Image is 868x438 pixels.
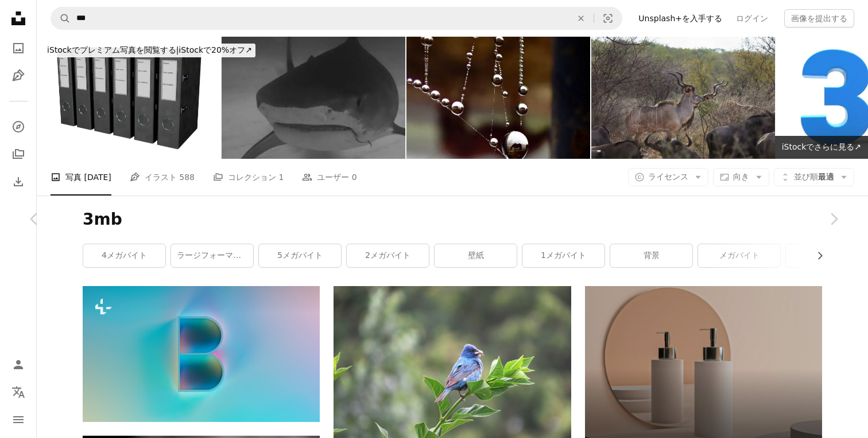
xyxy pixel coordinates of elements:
[334,370,571,380] a: 緑の葉っぱの枝の上に座っている小さな青い鳥
[775,136,868,159] a: iStockでさらに見る↗
[83,286,320,421] img: 背景パターン、ロゴ
[7,115,30,138] a: 探す
[171,244,253,267] a: ラージフォーマット
[179,171,195,183] span: 588
[51,7,71,29] button: Unsplashで検索する
[794,171,834,183] span: 最適
[352,171,357,183] span: 0
[786,244,868,267] a: .3d
[47,45,179,54] span: iStockでプレミアム写真を閲覧する |
[7,408,30,431] button: メニュー
[7,37,30,60] a: 写真
[591,37,775,159] img: 誇りに思ってバック
[7,353,30,376] a: ログイン / 登録する
[7,64,30,87] a: イラスト
[713,168,769,186] button: 向き
[47,45,252,54] span: iStockで20%オフ ↗
[51,7,622,30] form: サイト内でビジュアルを探す
[799,164,868,274] a: 次へ
[259,244,341,267] a: 5メガバイト
[130,159,195,195] a: イラスト 588
[222,37,405,159] img: イタチザメのフックアップ-クローズアップ
[213,159,284,195] a: コレクション 1
[698,244,780,267] a: メガバイト
[83,209,822,230] h1: 3mb
[7,143,30,166] a: コレクション
[610,244,692,267] a: 背景
[782,142,861,151] span: iStockでさらに見る ↗
[729,9,775,28] a: ログイン
[37,37,262,64] a: iStockでプレミアム写真を閲覧する|iStockで20%オフ↗
[347,244,429,267] a: 2メガバイト
[594,7,622,29] button: ビジュアル検索
[774,168,854,186] button: 並び順最適
[7,381,30,404] button: 言語
[37,37,220,159] img: 3Dレンダリングファイルフォルダを行に
[794,172,818,181] span: 並び順
[83,244,165,267] a: 4メガバイト
[435,244,517,267] a: 壁紙
[648,172,688,181] span: ライセンス
[631,9,729,28] a: Unsplash+を入手する
[628,168,708,186] button: ライセンス
[278,171,284,183] span: 1
[83,349,320,359] a: 背景パターン、ロゴ
[406,37,590,159] img: ウェブ上のセリア
[302,159,356,195] a: ユーザー 0
[784,9,854,28] button: 画像を提出する
[522,244,604,267] a: 1メガバイト
[568,7,594,29] button: 全てクリア
[733,172,749,181] span: 向き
